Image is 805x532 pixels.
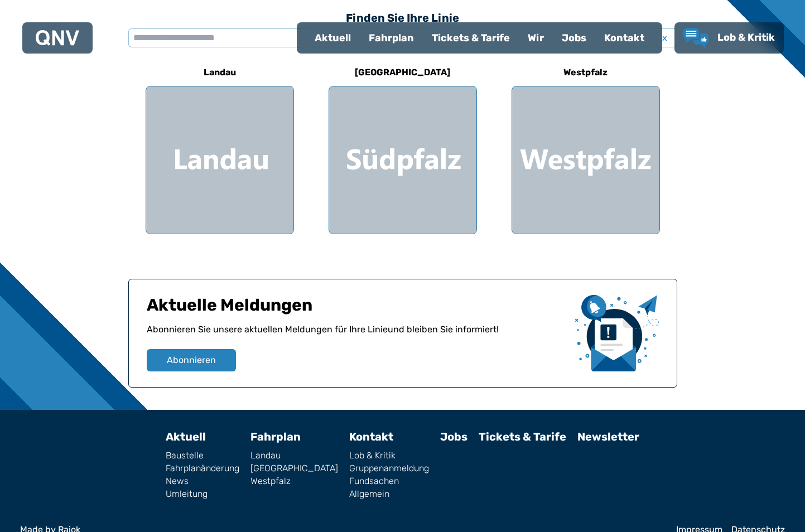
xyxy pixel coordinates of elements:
[306,23,360,52] a: Aktuell
[683,28,775,48] a: Lob & Kritik
[146,59,294,234] a: Landau Region Landau
[360,23,423,52] a: Fahrplan
[166,430,206,443] a: Aktuell
[167,354,216,367] span: Abonnieren
[595,23,653,52] a: Kontakt
[559,64,612,81] h6: Westpfalz
[349,490,429,499] a: Allgemein
[36,27,79,49] a: QNV Logo
[128,6,677,30] h3: Finden Sie Ihre Linie
[166,477,239,486] a: News
[423,23,519,52] a: Tickets & Tarife
[440,430,467,443] a: Jobs
[349,464,429,473] a: Gruppenanmeldung
[717,31,775,43] span: Lob & Kritik
[575,295,659,371] img: newsletter
[166,464,239,473] a: Fahrplanänderung
[250,430,301,443] a: Fahrplan
[147,295,566,323] h1: Aktuelle Meldungen
[166,490,239,499] a: Umleitung
[147,323,566,349] p: Abonnieren Sie unsere aktuellen Meldungen für Ihre Linie und bleiben Sie informiert!
[577,430,639,443] a: Newsletter
[350,64,455,81] h6: [GEOGRAPHIC_DATA]
[250,477,338,486] a: Westpfalz
[553,23,595,52] a: Jobs
[250,451,338,460] a: Landau
[349,430,393,443] a: Kontakt
[36,30,79,46] img: QNV Logo
[349,477,429,486] a: Fundsachen
[479,430,566,443] a: Tickets & Tarife
[147,349,236,371] button: Abonnieren
[250,464,338,473] a: [GEOGRAPHIC_DATA]
[166,451,239,460] a: Baustelle
[512,59,660,234] a: Westpfalz Region Westpfalz
[349,451,429,460] a: Lob & Kritik
[199,64,240,81] h6: Landau
[519,23,553,52] a: Wir
[329,59,477,234] a: [GEOGRAPHIC_DATA] Region Südpfalz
